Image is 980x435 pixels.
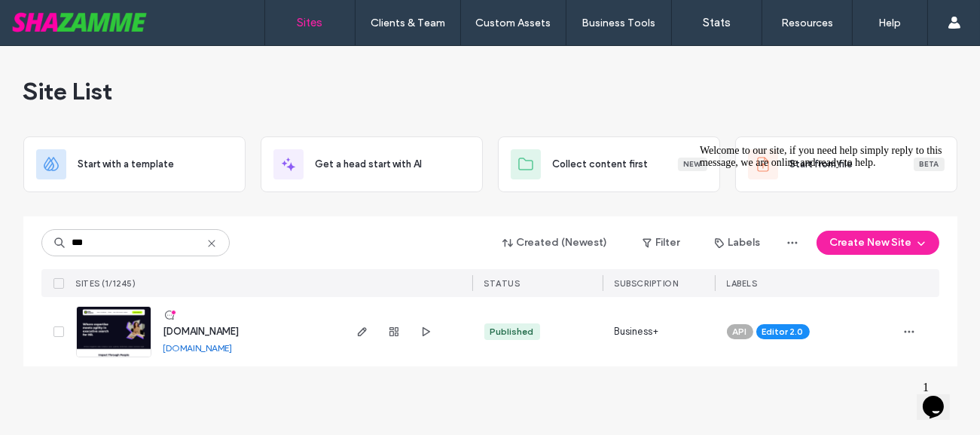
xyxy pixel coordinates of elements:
[6,6,249,29] span: Welcome to our site, if you need help simply reply to this message, we are online and ready to help.
[917,375,965,420] iframe: chat widget
[490,325,534,339] div: Published
[23,76,113,106] span: Site List
[498,136,720,192] div: Collect content firstNew
[735,136,957,192] div: Start from fileBeta
[298,16,323,29] label: Sites
[34,11,65,24] span: Help
[371,17,445,29] label: Clients & Team
[484,278,521,289] span: STATUS
[553,157,649,172] span: Collect content first
[694,139,965,367] iframe: chat widget
[163,326,240,337] a: [DOMAIN_NAME]
[879,17,902,29] label: Help
[23,136,246,192] div: Start with a template
[490,231,621,255] button: Created (Newest)
[316,157,423,172] span: Get a head start with AI
[781,17,833,29] label: Resources
[703,16,731,29] label: Stats
[615,324,659,339] span: Business+
[678,158,707,171] div: New
[582,17,656,29] label: Business Tools
[6,6,277,30] div: Welcome to our site, if you need help simply reply to this message, we are online and ready to help.
[76,278,136,289] span: SITES (1/1245)
[476,17,551,29] label: Custom Assets
[627,231,695,255] button: Filter
[615,278,679,289] span: SUBSCRIPTION
[261,136,483,192] div: Get a head start with AI
[78,157,175,172] span: Start with a template
[163,342,233,354] a: [DOMAIN_NAME]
